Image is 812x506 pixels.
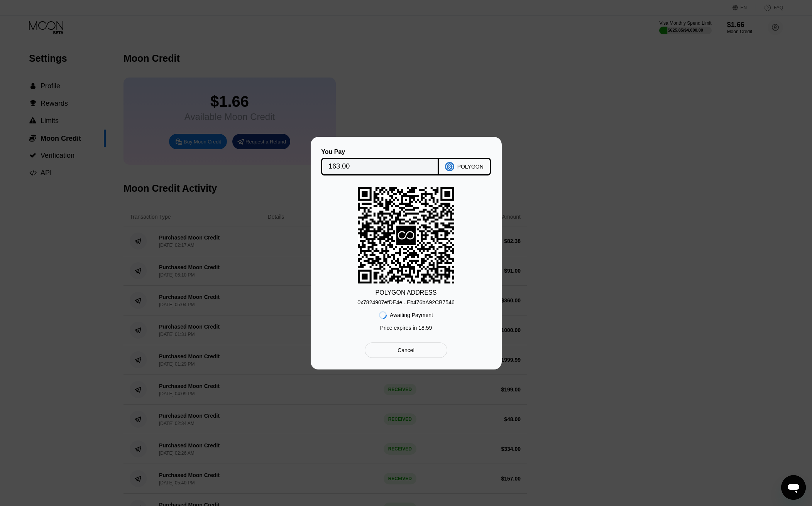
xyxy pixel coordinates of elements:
[380,325,432,331] div: Price expires in
[398,347,414,354] div: Cancel
[418,325,432,331] span: 18 : 59
[390,312,433,318] div: Awaiting Payment
[376,289,437,296] div: POLYGON ADDRESS
[781,475,806,500] iframe: Mesajlaşma penceresini başlatma düğmesi
[357,299,454,305] div: 0x7824907efDE4e...Eb476bA92CB7546
[365,342,447,358] div: Cancel
[322,148,490,175] div: You PayPOLYGON
[321,148,439,155] div: You Pay
[457,164,484,170] div: POLYGON
[357,296,454,305] div: 0x7824907efDE4e...Eb476bA92CB7546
